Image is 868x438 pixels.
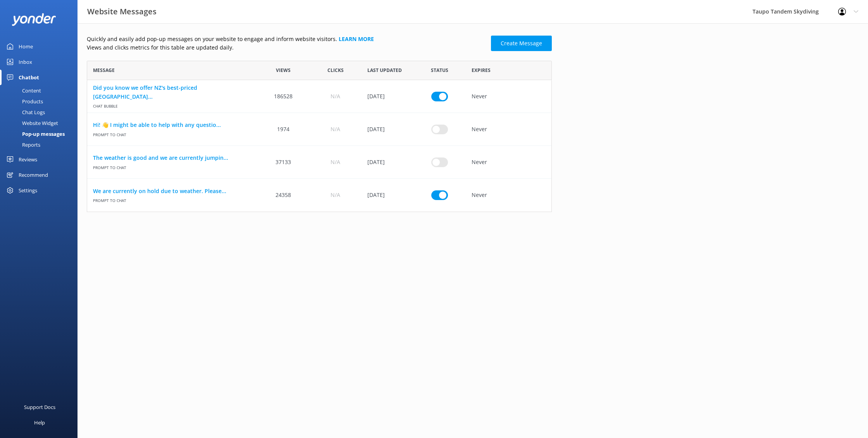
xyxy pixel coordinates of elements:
div: 37133 [257,146,309,179]
span: N/A [331,158,340,166]
span: Message [93,67,115,74]
span: Expires [472,67,491,74]
p: Quickly and easily add pop-up messages on your website to engage and inform website visitors. [87,35,486,43]
div: Reviews [19,152,37,167]
div: Content [5,85,41,96]
a: Content [5,85,77,96]
div: 1974 [257,113,309,146]
div: row [87,146,552,179]
div: 07 May 2025 [362,113,413,146]
div: Products [5,96,43,107]
span: Prompt to Chat [93,129,251,137]
a: Hi! 👋 I might be able to help with any questio... [93,121,251,129]
div: row [87,80,552,113]
span: N/A [331,125,340,133]
div: Website Widget [5,118,58,128]
span: Views [276,67,291,74]
span: Prompt to Chat [93,162,251,170]
span: Status [431,67,448,74]
div: Chatbot [19,70,39,85]
span: Clicks [327,67,344,74]
div: Recommend [19,167,48,183]
a: Create Message [491,36,552,51]
div: Home [19,39,33,54]
div: Never [466,113,551,146]
span: N/A [331,92,340,101]
div: Support Docs [24,399,55,415]
span: Chat bubble [93,101,251,109]
div: 10 Sep 2025 [362,146,413,179]
div: row [87,179,552,212]
a: Products [5,96,77,107]
a: Reports [5,139,77,150]
div: grid [87,80,552,212]
h3: Website Messages [87,5,157,18]
div: Reports [5,139,40,150]
div: Never [466,179,551,212]
a: We are currently on hold due to weather. Please... [93,187,251,195]
div: Never [466,80,551,113]
div: 186528 [257,80,309,113]
div: 10 Sep 2025 [362,179,413,212]
a: Learn more [339,35,374,43]
a: Pop-up messages [5,128,77,139]
div: Chat Logs [5,107,45,118]
span: Last updated [367,67,402,74]
a: The weather is good and we are currently jumpin... [93,154,251,162]
div: Inbox [19,54,32,70]
div: Never [466,146,551,179]
img: yonder-white-logo.png [12,13,56,26]
div: 30 Jan 2025 [362,80,413,113]
p: Views and clicks metrics for this table are updated daily. [87,43,486,52]
span: N/A [331,191,340,199]
div: Help [34,415,45,430]
div: Settings [19,183,37,198]
span: Prompt to Chat [93,195,251,204]
div: row [87,113,552,146]
a: Did you know we offer NZ's best-priced [GEOGRAPHIC_DATA]... [93,84,251,101]
div: 24358 [257,179,309,212]
div: Pop-up messages [5,128,65,139]
a: Website Widget [5,118,77,128]
a: Chat Logs [5,107,77,118]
